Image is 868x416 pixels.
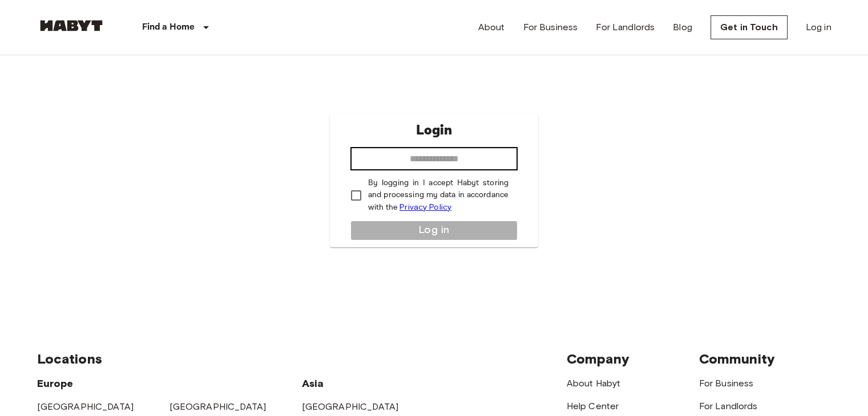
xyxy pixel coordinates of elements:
a: Help Center [567,401,619,411]
a: Privacy Policy [399,202,451,212]
a: For Business [699,378,754,389]
span: Locations [37,350,102,367]
p: Find a Home [142,21,195,34]
a: [GEOGRAPHIC_DATA] [302,401,399,412]
img: Habyt [37,20,106,31]
span: Company [567,350,629,367]
a: Log in [806,21,831,34]
a: [GEOGRAPHIC_DATA] [37,401,134,412]
a: About [478,21,505,34]
a: Get in Touch [710,15,788,39]
a: About Habyt [567,378,621,389]
a: For Landlords [699,401,758,411]
span: Community [699,350,775,367]
span: Europe [37,377,74,390]
span: Asia [302,377,324,390]
a: For Landlords [596,21,655,34]
a: For Business [523,21,578,34]
a: [GEOGRAPHIC_DATA] [169,401,267,412]
p: By logging in I accept Habyt storing and processing my data in accordance with the [368,177,508,214]
p: Login [415,120,452,141]
a: Blog [673,21,692,34]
